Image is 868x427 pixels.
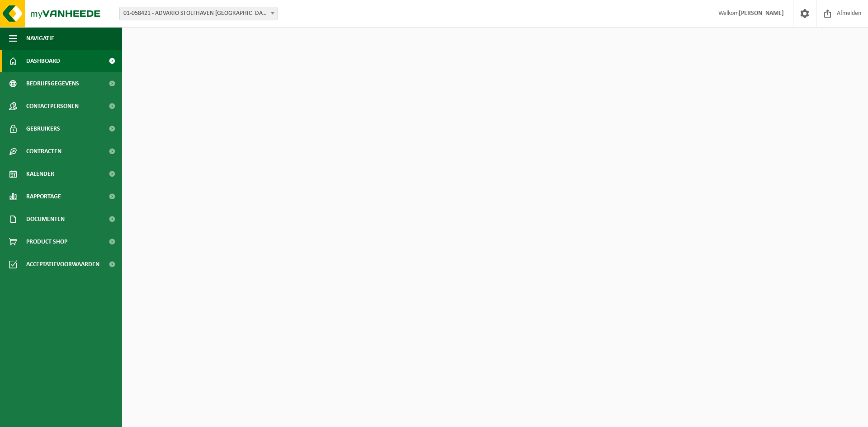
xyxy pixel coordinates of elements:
[26,230,67,253] span: Product Shop
[26,95,79,117] span: Contactpersonen
[26,50,60,72] span: Dashboard
[26,117,60,140] span: Gebruikers
[26,185,61,208] span: Rapportage
[26,253,99,276] span: Acceptatievoorwaarden
[26,140,61,163] span: Contracten
[26,72,79,95] span: Bedrijfsgegevens
[119,7,278,20] span: 01-058421 - ADVARIO STOLTHAVEN ANTWERPEN NV - ANTWERPEN
[26,163,54,185] span: Kalender
[120,7,277,20] span: 01-058421 - ADVARIO STOLTHAVEN ANTWERPEN NV - ANTWERPEN
[739,10,784,17] strong: [PERSON_NAME]
[26,27,54,50] span: Navigatie
[26,208,65,230] span: Documenten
